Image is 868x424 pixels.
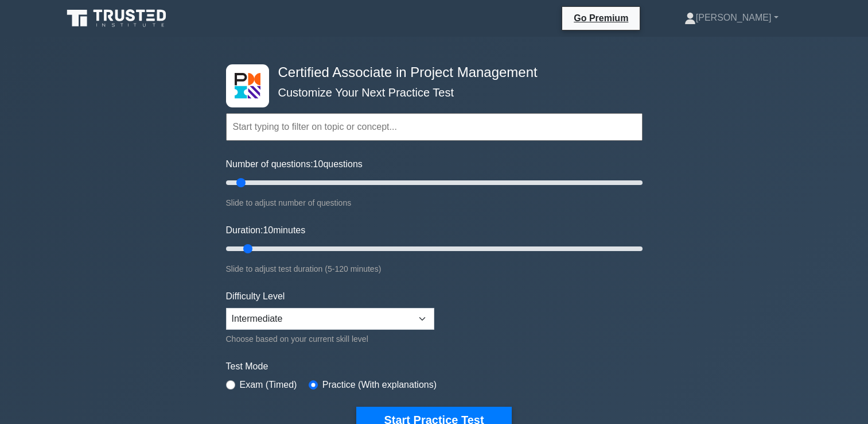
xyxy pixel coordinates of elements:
input: Start typing to filter on topic or concept... [226,113,643,141]
div: Choose based on your current skill level [226,332,434,346]
label: Duration: minutes [226,223,306,237]
a: Go Premium [567,11,635,25]
label: Practice (With explanations) [322,378,437,392]
span: 10 [263,225,273,235]
label: Exam (Timed) [240,378,297,392]
a: [PERSON_NAME] [657,6,806,29]
div: Slide to adjust number of questions [226,196,643,210]
span: 10 [313,159,324,169]
label: Test Mode [226,360,643,373]
h4: Certified Associate in Project Management [274,64,586,81]
label: Difficulty Level [226,290,285,303]
div: Slide to adjust test duration (5-120 minutes) [226,262,643,276]
label: Number of questions: questions [226,157,363,171]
